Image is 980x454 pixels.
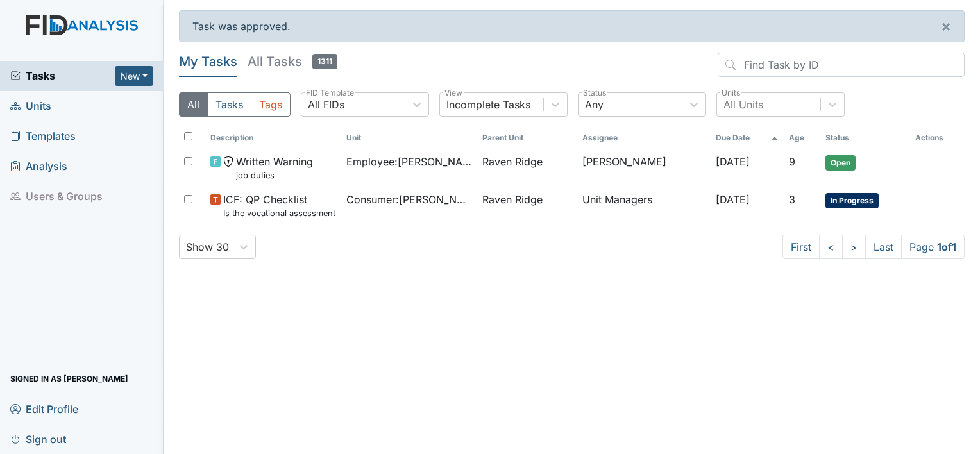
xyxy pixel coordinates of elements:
small: job duties [236,169,313,181]
div: Task was approved. [179,10,965,42]
span: Edit Profile [10,399,78,419]
strong: 1 of 1 [937,240,956,253]
a: > [842,235,866,259]
span: 9 [789,155,795,168]
span: Open [825,155,856,171]
a: First [782,235,820,259]
span: ICF: QP Checklist Is the vocational assessment current? (document the date in the comment section) [223,192,336,219]
th: Toggle SortBy [820,127,910,149]
span: Analysis [10,156,67,176]
th: Toggle SortBy [784,127,820,149]
span: [DATE] [716,193,750,206]
small: Is the vocational assessment current? (document the date in the comment section) [223,207,336,219]
a: Last [865,235,902,259]
span: × [941,17,951,35]
th: Toggle SortBy [711,127,784,149]
input: Toggle All Rows Selected [184,132,192,140]
th: Assignee [577,127,711,149]
button: Tasks [207,92,251,117]
span: [DATE] [716,155,750,168]
button: Tags [251,92,291,117]
button: All [179,92,208,117]
div: All FIDs [308,97,344,112]
th: Toggle SortBy [205,127,341,149]
div: Type filter [179,92,291,117]
a: Tasks [10,68,115,83]
a: < [819,235,843,259]
td: Unit Managers [577,187,711,224]
h5: My Tasks [179,53,237,71]
td: [PERSON_NAME] [577,149,711,187]
th: Toggle SortBy [341,127,477,149]
div: All Units [723,97,763,112]
span: Sign out [10,429,66,449]
div: Incomplete Tasks [446,97,530,112]
nav: task-pagination [782,235,965,259]
button: × [928,11,964,42]
span: Units [10,96,51,116]
span: In Progress [825,193,879,208]
th: Actions [910,127,965,149]
span: 1311 [312,54,337,69]
span: Templates [10,126,76,146]
span: Written Warning job duties [236,154,313,181]
span: Raven Ridge [482,154,543,169]
span: Signed in as [PERSON_NAME] [10,369,128,389]
div: Show 30 [186,239,229,255]
input: Find Task by ID [718,53,965,77]
span: Page [901,235,965,259]
span: Employee : [PERSON_NAME] [346,154,472,169]
span: Raven Ridge [482,192,543,207]
th: Toggle SortBy [477,127,577,149]
button: New [115,66,153,86]
div: Any [585,97,604,112]
span: 3 [789,193,795,206]
h5: All Tasks [248,53,337,71]
span: Consumer : [PERSON_NAME] [346,192,472,207]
